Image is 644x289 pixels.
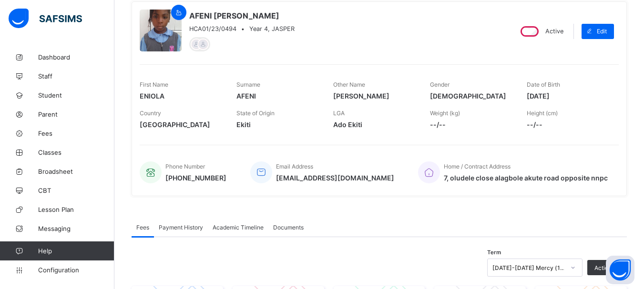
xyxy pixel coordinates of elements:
[273,224,304,231] span: Documents
[140,120,222,129] span: [GEOGRAPHIC_DATA]
[38,110,114,118] span: Parent
[333,110,345,117] span: LGA
[430,92,512,100] span: [DEMOGRAPHIC_DATA]
[527,92,609,100] span: [DATE]
[249,25,295,32] span: Year 4, JASPER
[597,28,607,35] span: Edit
[189,25,236,32] span: HCA01/23/0494
[136,224,149,231] span: Fees
[140,110,161,117] span: Country
[333,92,416,100] span: [PERSON_NAME]
[444,174,608,182] span: 7, oludele close alagbole akute road opposite nnpc
[430,81,450,88] span: Gender
[38,53,114,61] span: Dashboard
[594,264,612,271] span: Action
[189,11,295,20] span: AFENI [PERSON_NAME]
[38,168,114,175] span: Broadsheet
[140,92,222,100] span: ENIOLA
[38,187,114,194] span: CBT
[444,163,511,170] span: Home / Contract Address
[527,81,560,88] span: Date of Birth
[236,81,260,88] span: Surname
[165,163,205,170] span: Phone Number
[276,174,394,182] span: [EMAIL_ADDRESS][DOMAIN_NAME]
[236,92,319,100] span: AFENI
[492,264,565,271] div: [DATE]-[DATE] Mercy (1st) Term
[38,91,114,99] span: Student
[38,72,114,80] span: Staff
[430,110,460,117] span: Weight (kg)
[545,28,563,35] span: Active
[333,120,416,129] span: Ado Ekiti
[189,25,295,32] div: •
[606,256,634,284] button: Open asap
[159,224,203,231] span: Payment History
[38,149,114,156] span: Classes
[527,110,558,117] span: Height (cm)
[140,81,168,88] span: First Name
[276,163,313,170] span: Email Address
[38,247,114,255] span: Help
[333,81,365,88] span: Other Name
[165,174,226,182] span: [PHONE_NUMBER]
[9,9,82,29] img: safsims
[487,249,501,256] span: Term
[38,266,114,274] span: Configuration
[527,120,609,129] span: --/--
[38,130,114,137] span: Fees
[430,120,512,129] span: --/--
[213,224,264,231] span: Academic Timeline
[236,120,319,129] span: Ekiti
[236,110,275,117] span: State of Origin
[38,206,114,213] span: Lesson Plan
[38,225,114,232] span: Messaging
